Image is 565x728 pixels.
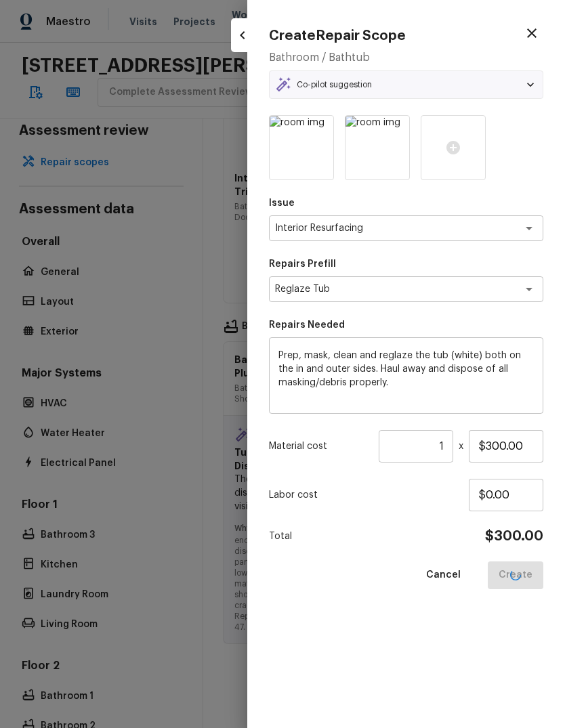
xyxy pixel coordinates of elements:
[269,27,406,45] h4: Create Repair Scope
[269,440,373,453] p: Material cost
[269,50,543,65] h5: Bathroom / Bathtub
[275,221,499,235] textarea: Interior Resurfacing
[269,488,469,502] p: Labor cost
[269,196,543,210] p: Issue
[269,318,543,332] p: Repairs Needed
[278,349,534,403] textarea: Prep, mask, clean and reglaze the tub (white) both on the in and outer sides. Haul away and dispo...
[269,530,292,543] p: Total
[270,116,333,179] img: room img
[269,257,543,271] p: Repairs Prefill
[269,430,543,463] div: x
[520,219,539,238] button: Open
[485,528,543,545] h4: $300.00
[415,561,472,589] button: Cancel
[297,79,372,90] p: Co-pilot suggestion
[346,116,409,179] img: room img
[275,282,499,296] textarea: Reglaze Tub
[520,280,539,299] button: Open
